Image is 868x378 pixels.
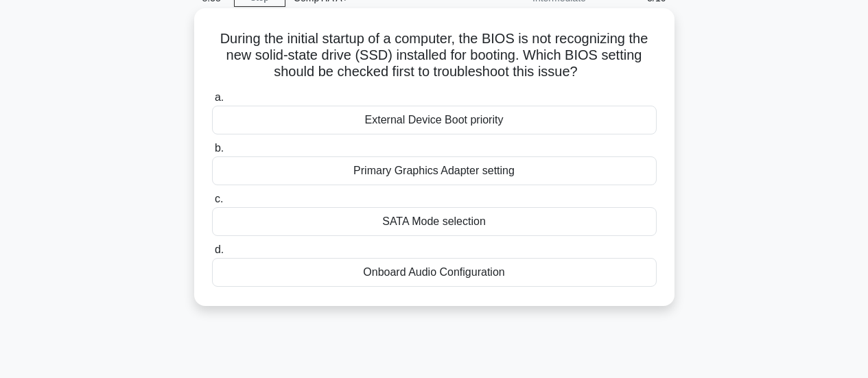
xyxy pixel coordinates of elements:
div: External Device Boot priority [212,106,657,134]
span: a. [215,91,224,103]
span: b. [215,142,224,154]
div: Onboard Audio Configuration [212,258,657,287]
h5: During the initial startup of a computer, the BIOS is not recognizing the new solid-state drive (... [211,30,658,81]
span: c. [215,193,223,204]
span: d. [215,244,224,255]
div: SATA Mode selection [212,207,657,236]
div: Primary Graphics Adapter setting [212,156,657,185]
